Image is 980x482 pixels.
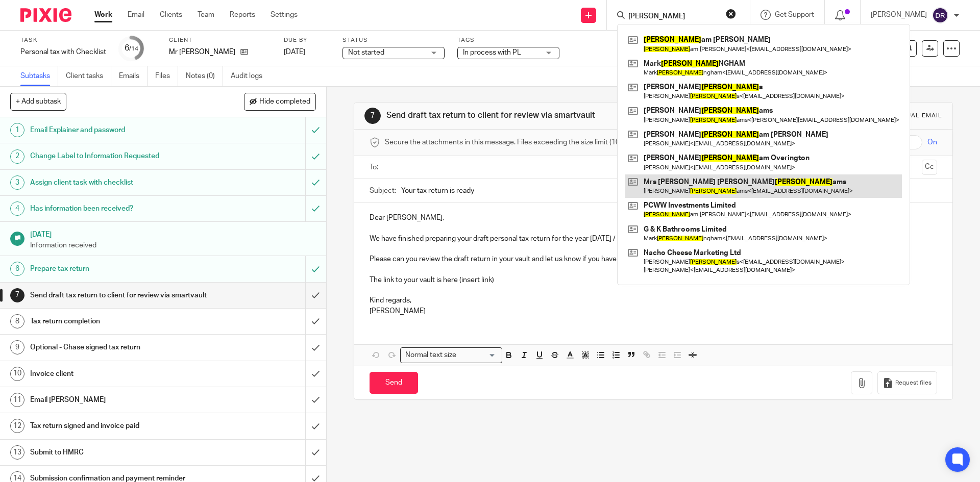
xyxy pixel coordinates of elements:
div: 7 [364,108,381,124]
span: Hide completed [259,98,310,106]
div: 7 [10,288,24,302]
a: Emails [119,66,148,86]
p: [PERSON_NAME] [370,306,937,316]
div: 4 [10,201,24,216]
a: Email [128,10,144,20]
p: The link to your vault is here (insert link) [370,275,937,285]
span: On [927,137,937,147]
label: Status [342,36,445,44]
h1: Send draft tax return to client for review via smartvault [30,288,207,303]
div: Manual email [892,112,942,120]
span: In process with PL [463,49,521,56]
input: Search [627,12,719,21]
a: Clients [160,10,182,20]
h1: Optional - Chase signed tax return [30,340,207,355]
div: 11 [10,393,24,407]
div: 13 [10,445,24,460]
p: Mr [PERSON_NAME] [169,47,235,57]
div: 12 [10,419,24,433]
label: Client [169,36,271,44]
span: Not started [348,49,384,56]
p: Information received [30,240,316,250]
button: Cc [922,160,937,175]
label: Due by [284,36,330,44]
div: 3 [10,175,24,190]
h1: Invoice client [30,366,207,382]
div: 10 [10,367,24,381]
a: Settings [271,10,298,20]
button: Request files [877,371,937,394]
div: 1 [10,123,24,137]
img: svg%3E [932,7,948,23]
button: Clear [726,9,736,19]
p: Dear [PERSON_NAME], [370,213,937,223]
h1: Send draft tax return to client for review via smartvault [386,110,675,121]
h1: Tax return completion [30,314,207,329]
h1: Change Label to Information Requested [30,148,207,164]
span: Get Support [775,11,814,18]
div: 6 [10,262,24,276]
a: Team [198,10,214,20]
a: Client tasks [66,66,111,86]
h1: [DATE] [30,227,316,240]
label: To: [370,162,381,172]
h1: Email Explainer and password [30,122,207,138]
div: Search for option [400,347,502,363]
p: We have finished preparing your draft personal tax return for the year [DATE] / 2025 . [370,234,937,244]
label: Task [20,36,106,44]
div: 2 [10,149,24,164]
div: 6 [125,42,138,54]
div: 8 [10,314,24,328]
p: [PERSON_NAME] [871,10,927,20]
p: Kind regards, [370,295,937,306]
h1: Tax return signed and invoice paid [30,418,207,434]
button: + Add subtask [10,93,66,110]
input: Send [370,372,418,394]
h1: Prepare tax return [30,261,207,276]
div: 9 [10,340,24,354]
a: Audit logs [231,66,270,86]
span: [DATE] [284,48,305,56]
span: Secure the attachments in this message. Files exceeding the size limit (10MB) will be secured aut... [385,137,726,147]
a: Work [94,10,112,20]
p: Please can you review the draft return in your vault and let us know if you have any questions. [370,254,937,264]
h1: Has information been received? [30,201,207,216]
a: Reports [230,10,255,20]
div: Personal tax with Checklist [20,47,106,57]
button: Hide completed [244,93,316,110]
a: Subtasks [20,66,58,86]
label: Subject: [370,186,396,196]
span: Request files [895,379,932,387]
h1: Assign client task with checklist [30,175,207,190]
input: Search for option [459,350,496,361]
a: Files [155,66,178,86]
label: Tags [457,36,559,44]
a: Notes (0) [186,66,223,86]
img: Pixie [20,8,71,22]
small: /14 [129,46,138,52]
span: Normal text size [403,350,458,361]
h1: Submit to HMRC [30,445,207,460]
h1: Email [PERSON_NAME] [30,392,207,408]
